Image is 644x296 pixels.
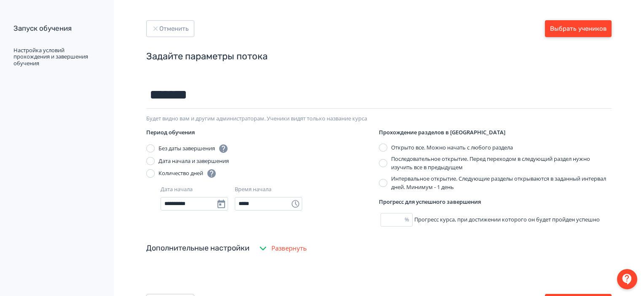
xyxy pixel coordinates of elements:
div: Интервальное открытие. Следующие разделы открываются в заданный интервал дней. Минимум - 1 день [391,175,612,191]
button: Развернуть [256,240,309,257]
div: Последовательное открытие. Перед переходом в следующий раздел нужно изучить все в предыдущем [391,155,612,171]
div: Настройка условий прохождения и завершения обучения [13,47,99,67]
div: Открыто все. Можно начать с любого раздела [391,144,513,152]
span: Развернуть [271,243,307,253]
div: % [405,216,413,224]
div: Прохождение разделов в [GEOGRAPHIC_DATA] [379,128,612,137]
button: Выбрать учеников [545,20,612,37]
button: Отменить [146,20,194,37]
div: Дата начала [161,185,193,194]
div: Прогресс для успешного завершения [379,198,612,206]
div: Без даты завершения [158,144,228,154]
div: Запуск обучения [13,24,99,34]
div: Прогресс курса, при достижении которого он будет пройден успешно [379,213,612,227]
div: Задайте параметры потока [146,51,612,63]
div: Дата начала и завершения [158,157,229,165]
div: Время начала [235,185,271,194]
div: Период обучения [146,128,379,137]
div: Дополнительные настройки [146,243,250,254]
div: Количество дней [158,168,217,179]
div: Будет видно вам и другим администраторам. Ученики видят только название курса [146,115,612,122]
